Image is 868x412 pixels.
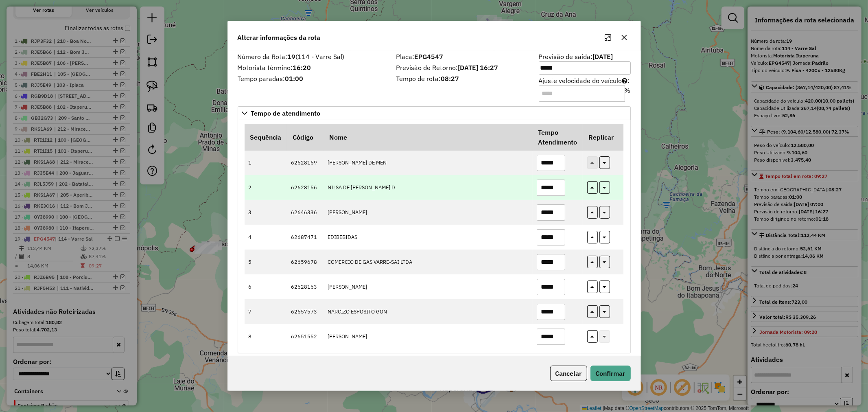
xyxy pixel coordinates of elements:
input: Previsão de saída:[DATE] [539,61,631,75]
td: NILSA DE [PERSON_NAME] D [324,175,533,200]
td: [PERSON_NAME] DE MEN [324,151,533,175]
button: replicar tempo de atendimento nos itens acima deste [587,231,598,243]
label: Placa: [396,52,529,61]
td: 7 [245,299,287,324]
button: Cancelar [550,366,587,381]
button: replicar tempo de atendimento nos itens abaixo deste [599,305,610,318]
button: replicar tempo de atendimento nos itens abaixo deste [599,156,610,169]
button: replicar tempo de atendimento nos itens acima deste [587,206,598,219]
td: 62628169 [287,151,324,175]
td: 2 [245,175,287,200]
button: replicar tempo de atendimento nos itens acima deste [587,256,598,268]
th: Sequência [245,124,287,151]
td: 62628156 [287,175,324,200]
span: Tempo de atendimento [251,110,321,116]
strong: [DATE] [593,53,613,61]
td: [PERSON_NAME] [324,200,533,225]
th: Código [287,124,324,151]
label: Motorista término: [238,63,387,72]
label: Tempo de rota: [396,74,529,83]
td: 5 [245,250,287,274]
td: 3 [245,200,287,225]
a: Tempo de atendimento [238,106,631,120]
th: Tempo Atendimento [533,124,583,151]
td: NARCIZO ESPOSITO GON [324,299,533,324]
td: 62659678 [287,250,324,274]
td: COMERCIO DE GAS VARRE-SAI LTDA [324,250,533,274]
th: Nome [324,124,533,151]
button: replicar tempo de atendimento nos itens acima deste [587,181,598,194]
td: 62646336 [287,200,324,225]
button: replicar tempo de atendimento nos itens abaixo deste [599,206,610,219]
strong: 01:00 [285,75,304,83]
input: Ajuste velocidade do veículo:% [539,85,625,102]
th: Replicar [583,124,623,151]
label: Previsão de saída: [539,52,631,75]
button: replicar tempo de atendimento nos itens acima deste [587,330,598,343]
td: EDIBEBIDAS [324,225,533,250]
span: (114 - Varre Sal) [296,53,345,61]
button: Maximize [601,31,614,44]
i: Para aumentar a velocidade, informe um valor negativo [622,77,628,84]
label: Tempo paradas: [238,74,387,83]
td: 1 [245,151,287,175]
button: Confirmar [590,366,631,381]
button: replicar tempo de atendimento nos itens abaixo deste [599,281,610,293]
td: 62657573 [287,299,324,324]
span: Alterar informações da rota [238,33,321,42]
td: 4 [245,225,287,250]
strong: EPG4547 [415,53,444,61]
div: % [625,85,631,102]
label: Previsão de Retorno: [396,63,529,72]
strong: [DATE] 16:27 [458,64,498,72]
label: Número da Rota: [238,52,387,61]
button: replicar tempo de atendimento nos itens abaixo deste [599,256,610,268]
button: replicar tempo de atendimento nos itens acima deste [587,305,598,318]
td: [PERSON_NAME] [324,324,533,349]
button: replicar tempo de atendimento nos itens abaixo deste [599,181,610,194]
label: Ajuste velocidade do veículo : [539,76,631,102]
td: 62651552 [287,324,324,349]
td: [PERSON_NAME] [324,274,533,299]
td: 6 [245,274,287,299]
div: Tempo de atendimento [238,120,631,354]
strong: 08:27 [441,75,459,83]
button: replicar tempo de atendimento nos itens abaixo deste [599,231,610,243]
td: 62687471 [287,225,324,250]
button: replicar tempo de atendimento nos itens acima deste [587,281,598,293]
strong: 19 [288,53,296,61]
td: 8 [245,324,287,349]
strong: 16:20 [293,64,311,72]
td: 62628163 [287,274,324,299]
